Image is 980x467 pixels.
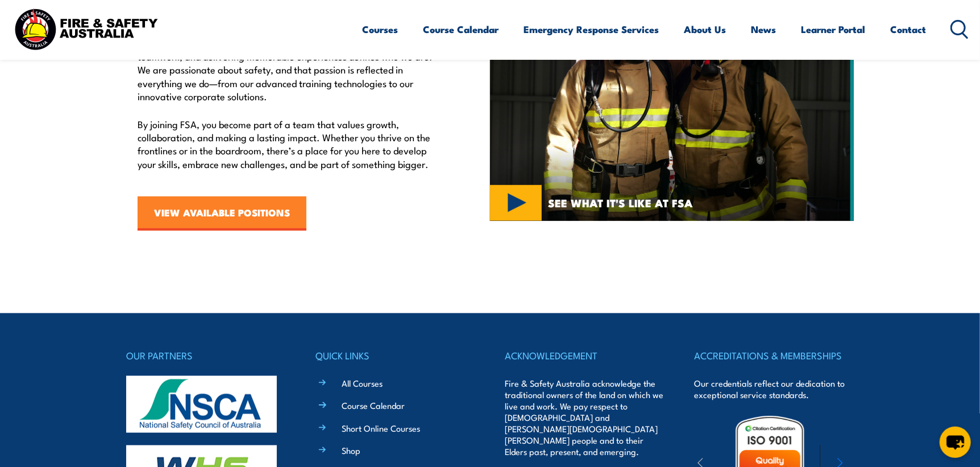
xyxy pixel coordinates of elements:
a: VIEW AVAILABLE POSITIONS [138,196,306,231]
a: About Us [684,14,726,44]
h4: ACKNOWLEDGEMENT [505,347,665,363]
a: All Courses [342,377,383,389]
a: Short Online Courses [342,422,420,434]
span: SEE WHAT IT'S LIKE AT FSA [548,198,693,208]
img: nsca-logo-footer [126,376,277,433]
a: Emergency Response Services [524,14,659,44]
h4: ACCREDITATIONS & MEMBERSHIPS [695,347,854,363]
a: Shop [342,444,360,456]
a: Course Calendar [342,399,405,411]
p: Our credentials reflect our dedication to exceptional service standards. [695,378,854,400]
p: By joining FSA, you become part of a team that values growth, collaboration, and making a lasting... [138,117,438,171]
p: Fire & Safety Australia acknowledge the traditional owners of the land on which we live and work.... [505,378,665,457]
button: chat-button [940,427,971,458]
a: Courses [363,14,398,44]
a: Learner Portal [802,14,866,44]
h4: OUR PARTNERS [126,347,285,363]
a: News [751,14,776,44]
a: Contact [891,14,927,44]
h4: QUICK LINKS [315,347,475,363]
a: Course Calendar [423,14,499,44]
